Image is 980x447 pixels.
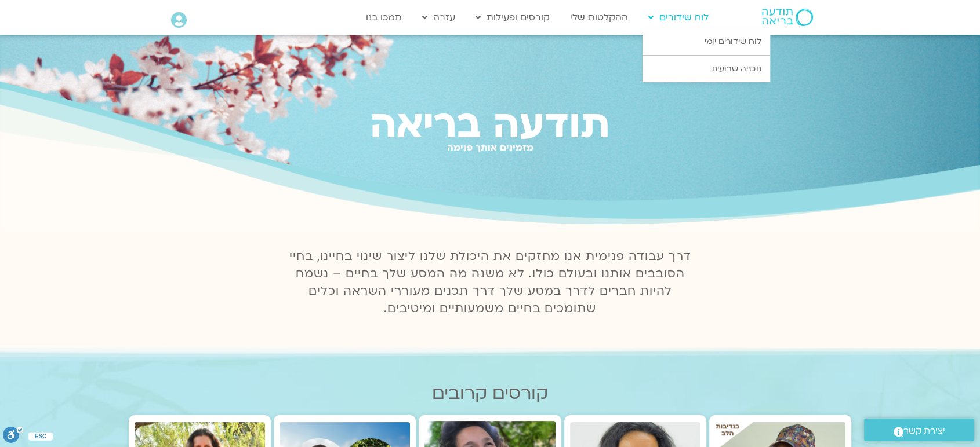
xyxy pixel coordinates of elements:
[282,248,698,317] p: דרך עבודה פנימית אנו מחזקים את היכולת שלנו ליצור שינוי בחיינו, בחיי הסובבים אותנו ובעולם כולו. לא...
[129,383,851,404] h2: קורסים קרובים
[564,6,634,28] a: ההקלטות שלי
[643,6,714,28] a: לוח שידורים
[643,28,770,55] a: לוח שידורים יומי
[903,423,945,439] span: יצירת קשר
[762,9,813,26] img: תודעה בריאה
[643,56,770,82] a: תכניה שבועית
[470,6,556,28] a: קורסים ופעילות
[360,6,408,28] a: תמכו בנו
[416,6,461,28] a: עזרה
[864,419,974,441] a: יצירת קשר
